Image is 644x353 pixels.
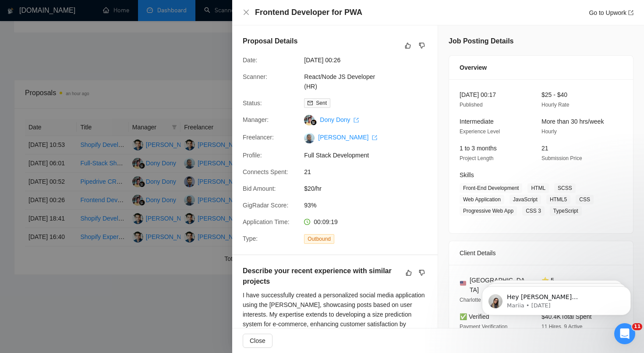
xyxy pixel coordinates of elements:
[460,155,493,161] span: Project Length
[541,91,567,98] span: $25 - $40
[469,268,644,329] iframe: Intercom notifications message
[527,183,549,193] span: HTML
[460,63,487,72] span: Overview
[354,118,359,123] span: export
[304,133,315,143] img: c1wvVzId8gWJ_IXZepEhaUYLtFhWkoW8411BrauRBejReRczqWVnqie40Yz4r2ndII
[243,202,288,209] span: GigRadar Score:
[243,9,250,16] span: close
[403,267,414,278] button: like
[304,55,435,65] span: [DATE] 00:26
[304,219,310,225] span: clock-circle
[243,152,262,159] span: Profile:
[304,73,375,90] a: React/Node JS Developer (HR)
[304,184,435,193] span: $20/hr
[406,269,412,276] span: like
[304,234,334,244] span: Outbound
[628,10,633,15] span: export
[460,297,505,303] span: Charlotte 02:51 PM
[614,323,635,344] iframe: Intercom live chat
[541,102,569,108] span: Hourly Rate
[417,267,427,278] button: dislike
[316,100,327,106] span: Sent
[243,168,288,175] span: Connects Spent:
[460,145,497,152] span: 1 to 3 months
[510,195,541,204] span: JavaScript
[38,25,151,154] span: Hey [PERSON_NAME][EMAIL_ADDRESS][DOMAIN_NAME], Looks like your Upwork agency TechInfini Solutions...
[589,9,633,16] a: Go to Upworkexport
[632,323,642,330] span: 11
[460,171,474,178] span: Skills
[460,183,522,193] span: Front-End Development
[550,206,582,216] span: TypeScript
[417,40,427,51] button: dislike
[541,155,582,161] span: Submission Price
[243,266,400,287] h5: Describe your recent experience with similar projects
[372,135,377,140] span: export
[38,34,151,42] p: Message from Mariia, sent 1w ago
[522,206,545,216] span: CSS 3
[304,150,435,160] span: Full Stack Development
[308,100,313,106] span: mail
[311,119,317,125] img: gigradar-bm.png
[243,9,250,16] button: Close
[405,42,411,49] span: like
[304,167,435,177] span: 21
[460,324,507,330] span: Payment Verification
[419,42,425,49] span: dislike
[449,36,513,46] h5: Job Posting Details
[460,118,494,125] span: Intermediate
[541,145,548,152] span: 21
[403,40,413,51] button: like
[250,336,265,346] span: Close
[243,235,258,242] span: Type:
[541,128,557,135] span: Hourly
[541,118,604,125] span: More than 30 hrs/week
[243,185,276,192] span: Bid Amount:
[255,7,362,18] h4: Frontend Developer for PWA
[243,57,257,64] span: Date:
[243,36,297,46] h5: Proposal Details
[460,241,623,265] div: Client Details
[318,134,377,141] a: [PERSON_NAME] export
[243,334,272,348] button: Close
[304,200,435,210] span: 93%
[460,102,483,108] span: Published
[320,116,359,123] a: Dony Dony export
[243,116,269,123] span: Manager:
[576,195,594,204] span: CSS
[460,91,496,98] span: [DATE] 00:17
[314,218,338,225] span: 00:09:19
[243,134,274,141] span: Freelancer:
[554,183,576,193] span: SCSS
[460,195,504,204] span: Web Application
[460,313,489,320] span: ✅ Verified
[460,206,517,216] span: Progressive Web App
[546,195,570,204] span: HTML5
[419,269,425,276] span: dislike
[460,128,500,135] span: Experience Level
[243,218,290,225] span: Application Time:
[460,280,466,286] img: 🇺🇸
[243,73,267,80] span: Scanner:
[243,100,262,107] span: Status:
